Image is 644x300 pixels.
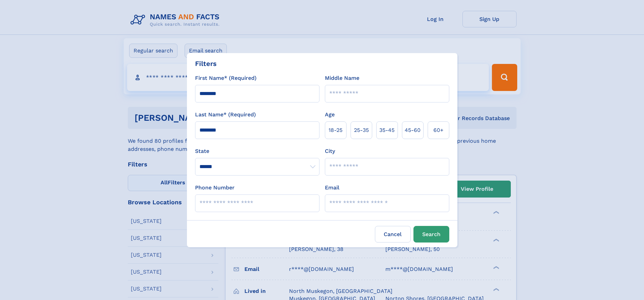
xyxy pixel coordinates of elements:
[195,74,257,82] label: First Name* (Required)
[325,111,335,119] label: Age
[195,184,235,192] label: Phone Number
[325,74,359,82] label: Middle Name
[354,126,369,134] span: 25‑35
[379,126,395,134] span: 35‑45
[433,126,444,134] span: 60+
[405,126,421,134] span: 45‑60
[329,126,342,134] span: 18‑25
[375,226,411,243] label: Cancel
[325,184,339,192] label: Email
[195,59,217,69] div: Filters
[195,111,256,119] label: Last Name* (Required)
[413,226,449,243] button: Search
[195,147,319,155] label: State
[325,147,335,155] label: City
